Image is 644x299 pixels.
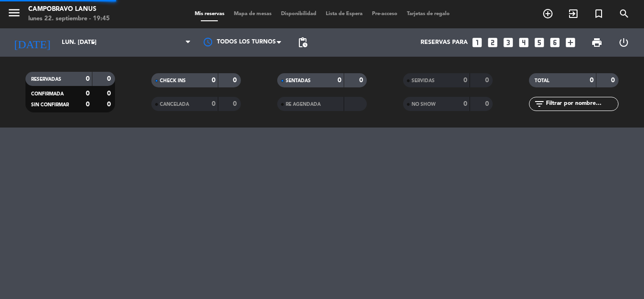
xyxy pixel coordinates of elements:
[107,101,113,108] strong: 0
[421,39,468,46] span: Reservas para
[502,36,514,49] i: looks_3
[107,76,113,82] strong: 0
[549,36,561,49] i: looks_6
[212,101,215,107] strong: 0
[487,36,499,49] i: looks_two
[545,99,618,109] input: Filtrar por nombre...
[86,101,90,108] strong: 0
[297,37,308,48] span: pending_actions
[610,28,637,57] div: LOG OUT
[7,6,21,23] button: menu
[286,102,321,107] span: RE AGENDADA
[590,77,594,84] strong: 0
[463,77,467,84] strong: 0
[619,8,630,19] i: search
[485,77,491,84] strong: 0
[471,36,483,49] i: looks_one
[412,78,435,83] span: SERVIDAS
[568,8,579,19] i: exit_to_app
[160,102,189,107] span: CANCELADA
[160,78,186,83] span: CHECK INS
[107,90,113,97] strong: 0
[321,11,367,17] span: Lista de Espera
[463,101,467,107] strong: 0
[229,11,276,17] span: Mapa de mesas
[233,77,239,84] strong: 0
[28,5,110,14] div: CAMPOBRAVO Lanus
[591,37,603,48] span: print
[31,92,64,96] span: CONFIRMADA
[359,77,365,84] strong: 0
[212,77,215,84] strong: 0
[86,90,90,97] strong: 0
[7,32,57,53] i: [DATE]
[31,103,69,107] span: SIN CONFIRMAR
[564,36,577,49] i: add_box
[276,11,321,17] span: Disponibilidad
[338,77,341,84] strong: 0
[7,6,21,20] i: menu
[412,102,436,107] span: NO SHOW
[542,8,553,19] i: add_circle_outline
[286,78,311,83] span: SENTADAS
[88,37,99,48] i: arrow_drop_down
[535,78,549,83] span: TOTAL
[618,37,629,48] i: power_settings_new
[534,98,545,110] i: filter_list
[367,11,402,17] span: Pre-acceso
[233,101,239,107] strong: 0
[86,76,90,82] strong: 0
[190,11,229,17] span: Mis reservas
[611,77,617,84] strong: 0
[533,36,545,49] i: looks_5
[485,101,491,107] strong: 0
[402,11,454,17] span: Tarjetas de regalo
[593,8,604,19] i: turned_in_not
[28,14,110,24] div: lunes 22. septiembre - 19:45
[518,36,530,49] i: looks_4
[31,77,61,82] span: RESERVADAS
